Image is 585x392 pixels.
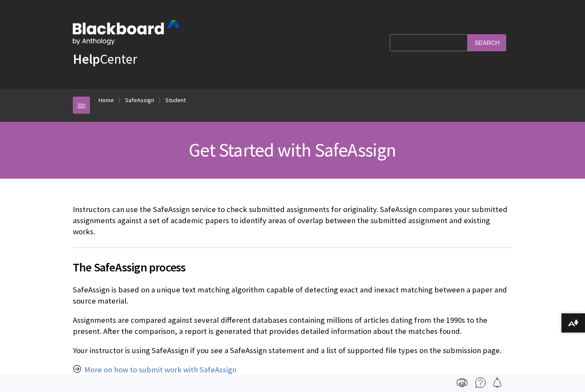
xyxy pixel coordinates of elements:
p: Your instructor is using SafeAssign if you see a SafeAssign statement and a list of supported fil... [73,345,512,356]
p: SafeAssign is based on a unique text matching algorithm capable of detecting exact and inexact ma... [73,284,512,307]
p: Assignments are compared against several different databases containing millions of articles dati... [73,315,512,337]
img: Print [457,377,467,388]
span: Get Started with SafeAssign [189,138,396,162]
a: Student [165,95,186,106]
span: The SafeAssign process [73,258,512,276]
strong: Help [73,50,100,68]
a: SafeAssign [125,95,154,106]
img: Follow this page [492,377,502,388]
a: HelpCenter [73,50,137,68]
img: Blackboard by Anthology [73,20,180,45]
img: More help [475,377,486,388]
input: Search [468,34,506,51]
a: More on how to submit work with SafeAssign [84,365,236,375]
a: Home [98,95,114,106]
p: Instructors can use the SafeAssign service to check submitted assignments for originality. SafeAs... [73,204,512,238]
